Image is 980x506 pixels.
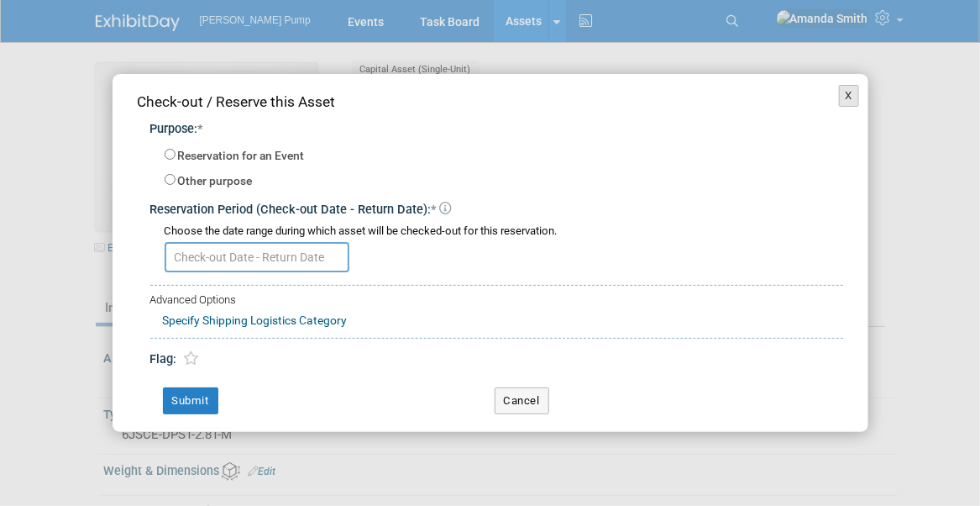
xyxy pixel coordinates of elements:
div: Purpose: [150,121,843,139]
label: Reservation for an Event [178,148,305,165]
div: Advanced Options [150,293,843,308]
button: Submit [163,387,218,414]
button: X [839,85,860,107]
label: Other purpose [178,173,253,190]
input: Check-out Date - Return Date [165,242,349,272]
button: Cancel [495,387,549,414]
a: Specify Shipping Logistics Category [163,314,348,327]
span: Check-out / Reserve this Asset [138,93,336,110]
div: Reservation Period (Check-out Date - Return Date): [150,194,843,219]
span: Flag: [150,352,177,366]
div: Choose the date range during which asset will be checked-out for this reservation. [165,224,843,240]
